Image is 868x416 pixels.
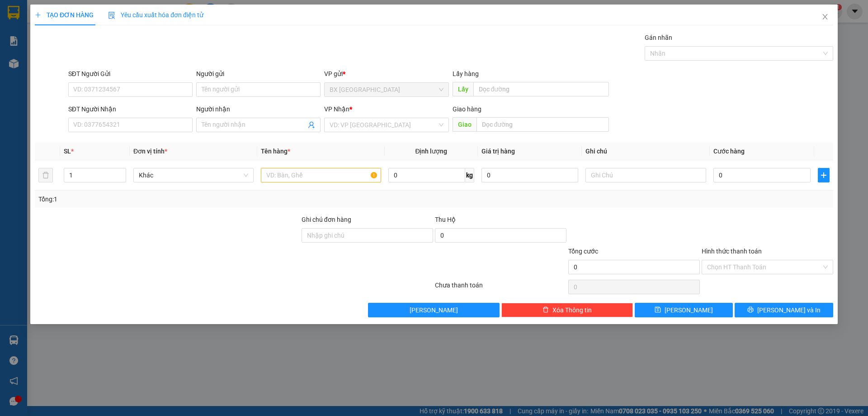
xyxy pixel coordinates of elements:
[410,305,458,315] span: [PERSON_NAME]
[38,168,53,182] button: delete
[713,148,745,155] span: Cước hàng
[196,104,321,114] div: Người nhận
[38,194,335,204] div: Tổng: 1
[481,148,515,155] span: Giá trị hàng
[68,69,193,79] div: SĐT Người Gửi
[757,305,821,315] span: [PERSON_NAME] và In
[476,117,609,132] input: Dọc đường
[368,303,500,317] button: [PERSON_NAME]
[502,303,633,317] button: deleteXóa Thông tin
[821,13,829,20] span: close
[586,168,706,182] input: Ghi Chú
[453,82,473,96] span: Lấy
[302,216,351,223] label: Ghi chú đơn hàng
[308,121,316,129] span: user-add
[582,143,710,160] th: Ghi chú
[655,306,661,314] span: save
[325,69,449,79] div: VP gửi
[818,168,830,182] button: plus
[330,83,443,96] span: BX Quảng Ngãi
[812,5,838,30] button: Close
[64,148,71,155] span: SL
[635,303,733,317] button: save[PERSON_NAME]
[415,148,448,155] span: Định lượng
[465,168,474,182] span: kg
[133,148,167,155] span: Đơn vị tính
[552,305,592,315] span: Xóa Thông tin
[481,168,579,182] input: 0
[108,12,115,19] img: icon
[139,168,248,182] span: Khác
[735,303,833,317] button: printer[PERSON_NAME] và In
[818,172,829,179] span: plus
[747,306,754,314] span: printer
[645,34,672,41] label: Gán nhãn
[35,11,94,19] span: TẠO ĐƠN HÀNG
[568,248,598,255] span: Tổng cước
[68,104,193,114] div: SĐT Người Nhận
[35,12,41,18] span: plus
[453,70,479,77] span: Lấy hàng
[108,11,203,19] span: Yêu cầu xuất hóa đơn điện tử
[325,105,350,113] span: VP Nhận
[473,82,609,96] input: Dọc đường
[453,117,476,132] span: Giao
[302,228,433,243] input: Ghi chú đơn hàng
[434,280,567,296] div: Chưa thanh toán
[702,248,762,255] label: Hình thức thanh toán
[453,105,481,113] span: Giao hàng
[665,305,713,315] span: [PERSON_NAME]
[542,306,549,314] span: delete
[435,216,456,223] span: Thu Hộ
[261,168,381,182] input: VD: Bàn, Ghế
[261,148,290,155] span: Tên hàng
[196,69,321,79] div: Người gửi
